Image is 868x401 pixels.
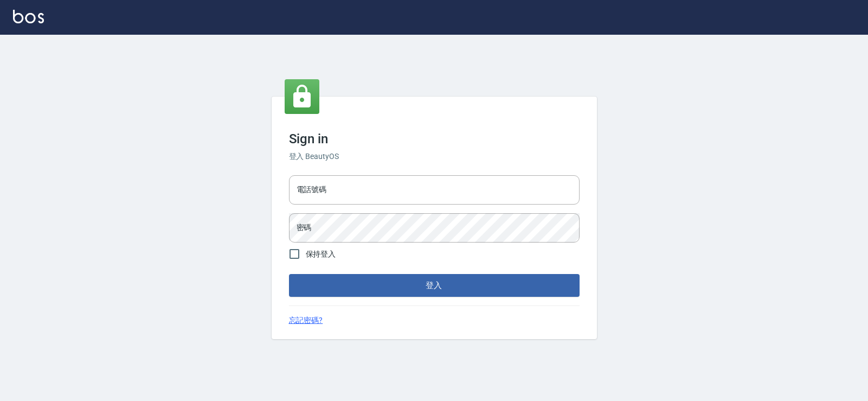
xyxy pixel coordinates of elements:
[13,10,44,23] img: Logo
[306,249,336,260] span: 保持登入
[289,315,323,326] a: 忘記密碼?
[289,151,580,162] h6: 登入 BeautyOS
[289,131,580,147] h3: Sign in
[289,274,580,297] button: 登入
